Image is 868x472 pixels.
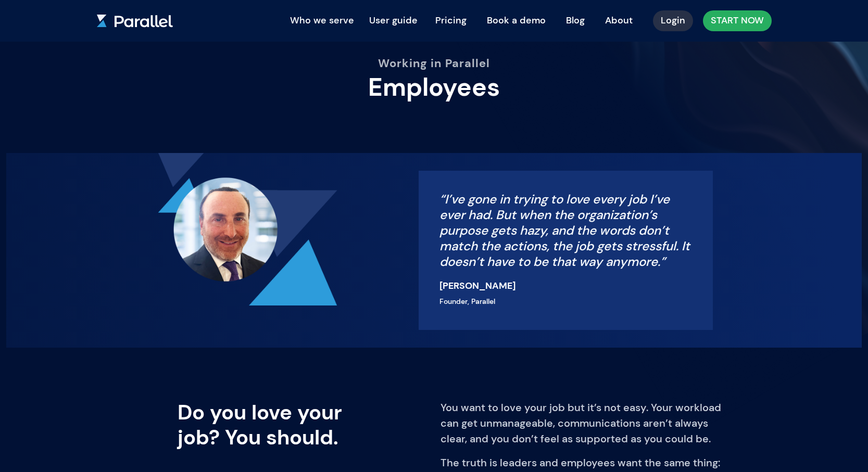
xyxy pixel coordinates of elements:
p: “I’ve gone in trying to love every job I’ve ever had. But when the organization’s purpose gets ha... [439,192,692,270]
a: Pricing [427,9,474,32]
a: START NOW [703,10,772,31]
a: About [597,9,640,32]
button: User guide [364,10,423,31]
img: parallel.svg [97,15,173,28]
button: Who we serve [285,10,359,31]
a: Blog [558,9,593,32]
h1: Employees [252,74,617,101]
h5: [PERSON_NAME] [439,278,692,294]
h6: Founder, Parallel [439,294,692,309]
p: You want to love your job but it’s not easy. Your workload can get unmanageable, communications a... [441,400,722,447]
a: Login [653,10,693,31]
img: usecases_user_two_doug.png [155,153,337,305]
a: Book a demo [479,9,553,32]
h2: Do you love your job? You should. [178,400,386,450]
